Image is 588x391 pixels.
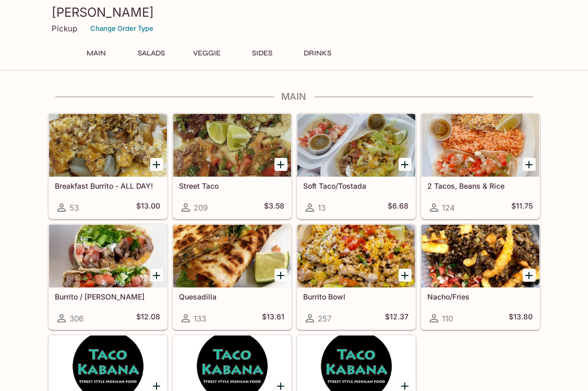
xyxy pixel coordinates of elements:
[304,292,409,301] h5: Burrito Bowl
[49,225,167,287] div: Burrito / Cali Burrito
[422,114,539,177] div: 2 Tacos, Beans & Rice
[52,24,78,33] p: Pickup
[428,181,533,190] h5: 2 Tacos, Beans & Rice
[70,203,79,213] span: 53
[399,158,412,171] button: Add Soft Taco/Tostada
[49,224,167,330] a: Burrito / [PERSON_NAME]306$12.08
[274,158,287,171] button: Add Street Taco
[73,46,120,61] button: Main
[265,201,285,214] h5: $3.58
[399,269,412,282] button: Add Burrito Bowl
[318,314,332,324] span: 257
[48,91,541,102] h4: Main
[179,181,285,190] h5: Street Taco
[297,225,415,287] div: Burrito Bowl
[421,113,540,219] a: 2 Tacos, Beans & Rice124$11.75
[55,292,161,301] h5: Burrito / [PERSON_NAME]
[523,269,536,282] button: Add Nacho/Fries
[421,224,540,330] a: Nacho/Fries110$13.80
[523,158,536,171] button: Add 2 Tacos, Beans & Rice
[386,312,409,325] h5: $12.37
[150,269,163,282] button: Add Burrito / Cali Burrito
[49,114,167,177] div: Breakfast Burrito - ALL DAY!
[262,312,285,325] h5: $13.61
[509,312,533,325] h5: $13.80
[512,201,533,214] h5: $11.75
[194,314,207,324] span: 133
[137,312,161,325] h5: $12.08
[428,292,533,301] h5: Nacho/Fries
[318,203,326,213] span: 13
[179,292,285,301] h5: Quesadilla
[297,113,416,219] a: Soft Taco/Tostada13$6.68
[173,113,292,219] a: Street Taco209$3.58
[194,203,208,213] span: 209
[274,269,287,282] button: Add Quesadilla
[442,314,453,324] span: 110
[184,46,231,61] button: Veggie
[297,224,416,330] a: Burrito Bowl257$12.37
[55,181,161,190] h5: Breakfast Burrito - ALL DAY!
[150,158,163,171] button: Add Breakfast Burrito - ALL DAY!
[388,201,409,214] h5: $6.68
[137,201,161,214] h5: $13.00
[239,46,286,61] button: Sides
[442,203,455,213] span: 124
[173,114,291,177] div: Street Taco
[70,314,84,324] span: 306
[52,4,536,20] h3: [PERSON_NAME]
[173,224,292,330] a: Quesadilla133$13.61
[128,46,175,61] button: Salads
[173,225,291,287] div: Quesadilla
[304,181,409,190] h5: Soft Taco/Tostada
[294,46,341,61] button: Drinks
[297,114,415,177] div: Soft Taco/Tostada
[422,225,539,287] div: Nacho/Fries
[49,113,167,219] a: Breakfast Burrito - ALL DAY!53$13.00
[86,20,159,37] button: Change Order Type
